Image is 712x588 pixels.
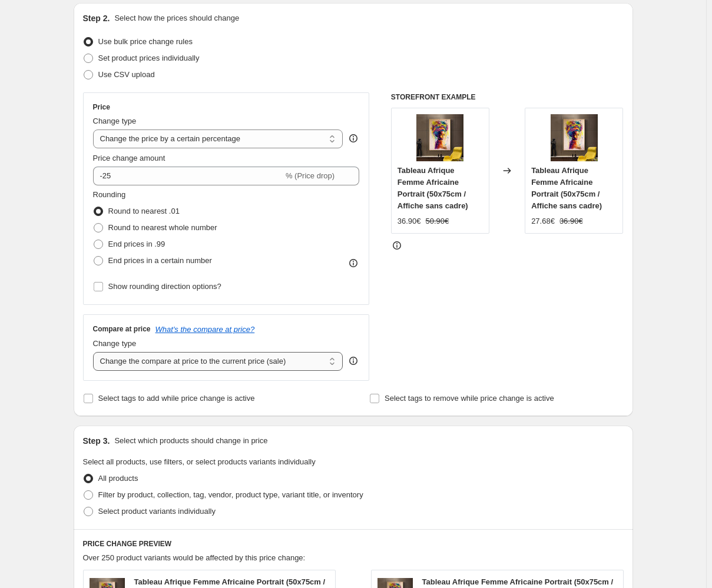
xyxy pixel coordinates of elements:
span: Rounding [93,190,126,199]
span: Select all products, use filters, or select products variants individually [83,457,316,466]
h3: Compare at price [93,324,151,334]
span: Round to nearest .01 [108,207,180,215]
p: Select how the prices should change [114,12,239,24]
span: Tableau Afrique Femme Africaine Portrait (50x75cm / Affiche sans cadre) [531,166,602,210]
h6: STOREFRONT EXAMPLE [391,92,624,102]
img: tableau-afrique-femme-africaine-portrait-tableau-afrique-37903843295465_80x.jpg [416,114,463,161]
span: Change type [93,339,137,348]
button: What's the compare at price? [155,325,255,334]
p: Select which products should change in price [114,435,267,447]
span: Use bulk price change rules [98,37,193,46]
input: -15 [93,167,283,185]
h2: Step 3. [83,435,110,447]
span: End prices in a certain number [108,256,212,265]
span: Use CSV upload [98,70,155,79]
div: help [347,132,359,144]
span: Over 250 product variants would be affected by this price change: [83,553,306,562]
span: Tableau Afrique Femme Africaine Portrait (50x75cm / Affiche sans cadre) [398,166,468,210]
span: Select tags to add while price change is active [98,394,255,403]
div: 36.90€ [398,215,421,227]
h3: Price [93,102,110,112]
div: help [347,355,359,367]
strike: 36.90€ [559,215,583,227]
span: Select tags to remove while price change is active [385,394,554,403]
span: Change type [93,117,137,125]
span: End prices in .99 [108,240,165,248]
span: All products [98,474,138,483]
span: Show rounding direction options? [108,282,221,291]
span: Set product prices individually [98,54,200,62]
strike: 50.90€ [426,215,449,227]
span: % (Price drop) [286,171,335,180]
h6: PRICE CHANGE PREVIEW [83,539,624,549]
span: Price change amount [93,154,165,162]
span: Filter by product, collection, tag, vendor, product type, variant title, or inventory [98,490,363,499]
span: Select product variants individually [98,507,216,516]
img: tableau-afrique-femme-africaine-portrait-tableau-afrique-37903843295465_80x.jpg [551,114,598,161]
span: Round to nearest whole number [108,223,217,232]
h2: Step 2. [83,12,110,24]
div: 27.68€ [531,215,555,227]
